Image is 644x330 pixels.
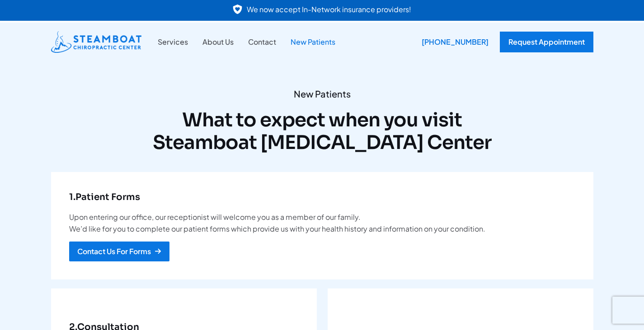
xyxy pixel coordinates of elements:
[241,36,283,48] a: Contact
[415,32,495,52] div: [PHONE_NUMBER]
[51,88,593,100] span: New Patients
[415,32,491,52] a: [PHONE_NUMBER]
[77,248,151,255] div: Contact Us For Forms
[69,190,575,205] h6: Patient Forms
[51,109,593,154] h2: What to expect when you visit Steamboat [MEDICAL_DATA] Center
[69,242,169,261] a: Contact Us For Forms
[150,36,343,48] nav: Site Navigation
[283,36,343,48] a: New Patients
[150,36,195,48] a: Services
[69,211,575,234] p: Upon entering our office, our receptionist will welcome you as a member of our family. We’d like ...
[500,32,593,52] a: Request Appointment
[195,36,241,48] a: About Us
[69,191,75,203] strong: 1.
[51,31,141,53] img: Steamboat Chiropractic Center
